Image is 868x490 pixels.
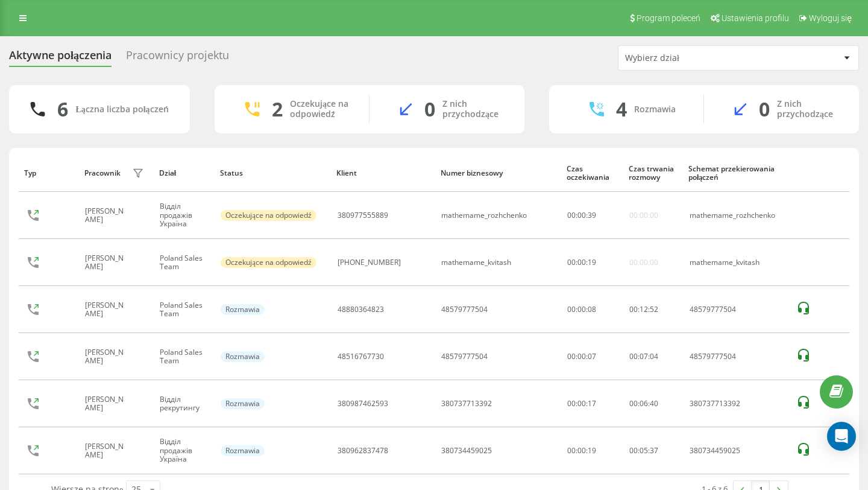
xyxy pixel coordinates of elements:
div: Poland Sales Team [160,254,207,272]
div: 00:00:08 [567,305,616,314]
div: 380977555889 [338,211,388,220]
div: Rozmawia [634,104,676,115]
span: Ustawienia profilu [722,13,789,23]
div: Rozmawia [221,351,265,362]
div: 380962837478 [338,447,388,455]
div: mathemame_kvitash [441,258,511,267]
span: 07 [640,351,648,361]
div: 48579777504 [690,352,783,361]
div: Poland Sales Team [160,301,207,319]
div: Pracownicy projektu [126,49,229,68]
span: 00 [567,210,576,220]
span: 00 [629,304,638,314]
span: 05 [640,445,648,456]
div: : : [567,258,596,267]
span: 04 [650,351,658,361]
div: 48516767730 [338,352,384,361]
div: [PERSON_NAME] [85,442,129,460]
div: 0 [424,98,435,121]
span: Wyloguj się [809,13,852,23]
div: Відділ рекрутингу [160,395,207,413]
div: Oczekujące na odpowiedź [221,257,316,268]
div: Poland Sales Team [160,348,207,366]
div: 4 [616,98,627,121]
div: Typ [24,169,72,177]
div: 00:00:19 [567,447,616,455]
div: 00:00:07 [567,352,616,361]
div: Schemat przekierowania połączeń [688,165,784,182]
span: 00 [629,445,638,456]
div: [PERSON_NAME] [85,395,129,413]
div: [PERSON_NAME] [85,254,129,272]
div: 48579777504 [690,305,783,314]
span: 40 [650,398,658,409]
span: 12 [640,304,648,314]
div: 380737713392 [690,399,783,408]
span: 00 [567,257,576,267]
div: [PERSON_NAME] [85,301,129,319]
div: Z nich przychodzące [442,99,506,119]
div: 48880364823 [338,305,384,314]
div: Oczekujące na odpowiedź [221,210,316,221]
div: Відділ продажів Україна [160,437,207,463]
div: Wybierz dział [625,53,769,63]
span: 00 [577,210,586,220]
div: Numer biznesowy [441,169,555,177]
div: [PERSON_NAME] [85,207,129,224]
span: 00 [629,351,638,361]
span: 37 [650,445,658,456]
div: 380987462593 [338,399,388,408]
div: : : [629,305,658,314]
div: Rozmawia [221,304,265,315]
div: 00:00:00 [629,211,658,220]
div: Dział [159,169,209,177]
div: mathemame_rozhchenko [690,211,783,220]
div: Status [220,169,325,177]
div: : : [567,211,596,220]
div: Відділ продажів Україна [160,202,207,228]
div: Czas trwania rozmowy [629,165,677,182]
span: 19 [588,257,596,267]
div: [PERSON_NAME] [85,348,129,366]
div: : : [629,399,658,408]
div: 380734459025 [441,447,492,455]
div: : : [629,447,658,455]
div: 48579777504 [441,305,488,314]
span: 00 [577,257,586,267]
div: 48579777504 [441,352,488,361]
div: 0 [759,98,770,121]
span: 52 [650,304,658,314]
div: Klient [336,169,429,177]
div: Z nich przychodzące [777,99,841,119]
div: Open Intercom Messenger [827,422,856,451]
div: 380734459025 [690,447,783,455]
div: 00:00:00 [629,258,658,267]
div: Aktywne połączenia [9,49,112,68]
div: Łączna liczba połączeń [75,104,168,115]
span: 39 [588,210,596,220]
div: 2 [272,98,283,121]
span: 00 [629,398,638,409]
div: 380737713392 [441,399,492,408]
div: Czas oczekiwania [567,165,617,182]
div: mathemame_kvitash [690,258,783,267]
div: : : [629,352,658,361]
div: Rozmawia [221,445,265,456]
div: Rozmawia [221,398,265,409]
div: Oczekujące na odpowiedź [290,99,351,119]
div: mathemame_rozhchenko [441,211,527,220]
span: Program poleceń [637,13,700,23]
span: 06 [640,398,648,409]
div: Pracownik [84,169,121,177]
div: [PHONE_NUMBER] [338,258,401,267]
div: 6 [57,98,68,121]
div: 00:00:17 [567,399,616,408]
